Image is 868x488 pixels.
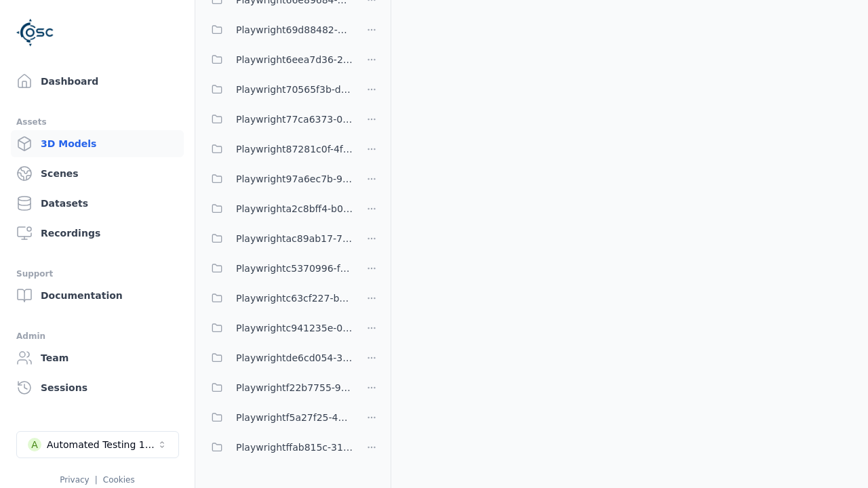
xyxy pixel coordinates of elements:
[28,438,41,451] div: A
[60,475,89,485] a: Privacy
[203,16,353,43] button: Playwright69d88482-dad[DEMOGRAPHIC_DATA]-4eb6-a4d2-d615fe0eea50
[203,285,353,312] button: Playwrightc63cf227-b350-41d0-b87c-414ab19a80cd
[236,141,353,157] span: Playwright87281c0f-4f4a-4173-bef9-420ef006671d
[95,475,98,485] span: |
[11,374,184,401] a: Sessions
[203,76,353,103] button: Playwright70565f3b-d1cd-451e-b08a-b6e5d72db463
[16,328,178,344] div: Admin
[236,52,353,68] span: Playwright6eea7d36-2bfb-4c23-8a5c-c23a2aced77e
[203,195,353,222] button: Playwrighta2c8bff4-b0e8-4fa5-90bf-e604fce5bc4d
[203,404,353,431] button: Playwrightf5a27f25-4b21-40df-860f-4385a207a8a6
[236,22,353,38] span: Playwright69d88482-dad[DEMOGRAPHIC_DATA]-4eb6-a4d2-d615fe0eea50
[203,46,353,73] button: Playwright6eea7d36-2bfb-4c23-8a5c-c23a2aced77e
[203,165,353,192] button: Playwright97a6ec7b-9dec-45d7-98ef-5e87a5181b08
[203,374,353,401] button: Playwrightf22b7755-9f13-4c77-9466-1ba9964cd8f7
[16,114,178,130] div: Assets
[11,160,184,187] a: Scenes
[11,68,184,95] a: Dashboard
[236,290,353,306] span: Playwrightc63cf227-b350-41d0-b87c-414ab19a80cd
[203,434,353,461] button: Playwrightffab815c-3132-4ca9-9321-41b7911218bf
[236,380,353,396] span: Playwrightf22b7755-9f13-4c77-9466-1ba9964cd8f7
[16,431,179,458] button: Select a workspace
[236,171,353,187] span: Playwright97a6ec7b-9dec-45d7-98ef-5e87a5181b08
[236,111,353,127] span: Playwright77ca6373-0445-4913-acf3-974fd38ef685
[11,190,184,217] a: Datasets
[16,14,54,52] img: Logo
[203,136,353,163] button: Playwright87281c0f-4f4a-4173-bef9-420ef006671d
[236,320,353,336] span: Playwrightc941235e-0b6c-43b1-9b5f-438aa732d279
[11,282,184,309] a: Documentation
[203,314,353,342] button: Playwrightc941235e-0b6c-43b1-9b5f-438aa732d279
[236,439,353,455] span: Playwrightffab815c-3132-4ca9-9321-41b7911218bf
[236,230,353,247] span: Playwrightac89ab17-7bbd-4282-bb63-b897c0b85846
[203,106,353,133] button: Playwright77ca6373-0445-4913-acf3-974fd38ef685
[236,409,353,426] span: Playwrightf5a27f25-4b21-40df-860f-4385a207a8a6
[203,344,353,371] button: Playwrightde6cd054-3529-4dff-b662-7b152dabda49
[203,255,353,282] button: Playwrightc5370996-fc8e-4363-a68c-af44e6d577c9
[11,344,184,371] a: Team
[11,220,184,247] a: Recordings
[47,438,157,451] div: Automated Testing 1 - Playwright
[16,266,178,282] div: Support
[103,475,135,485] a: Cookies
[236,260,353,277] span: Playwrightc5370996-fc8e-4363-a68c-af44e6d577c9
[236,350,353,366] span: Playwrightde6cd054-3529-4dff-b662-7b152dabda49
[203,225,353,252] button: Playwrightac89ab17-7bbd-4282-bb63-b897c0b85846
[236,81,353,98] span: Playwright70565f3b-d1cd-451e-b08a-b6e5d72db463
[236,201,353,217] span: Playwrighta2c8bff4-b0e8-4fa5-90bf-e604fce5bc4d
[11,130,184,157] a: 3D Models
